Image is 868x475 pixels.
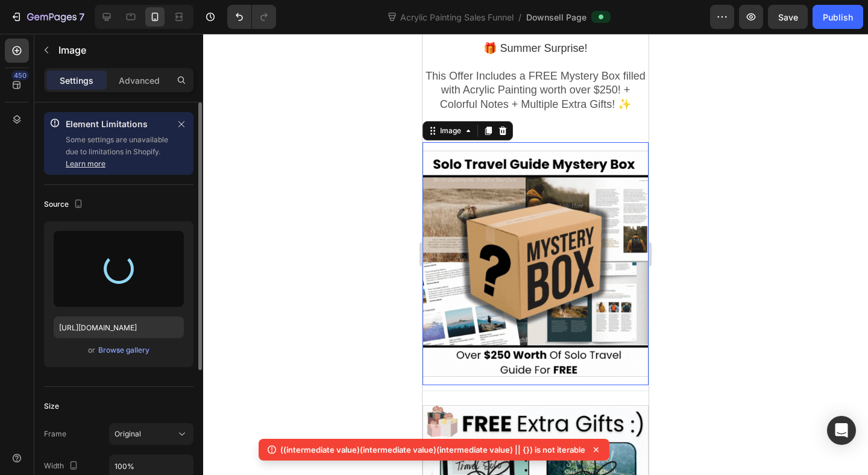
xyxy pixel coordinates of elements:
[66,117,169,131] p: Element Limitations
[11,71,29,80] div: 450
[44,401,59,412] div: Size
[44,458,81,474] div: Width
[778,12,798,22] span: Save
[518,11,521,24] span: /
[44,197,86,213] div: Source
[398,11,516,24] span: Acrylic Painting Sales Funnel
[813,5,863,29] button: Publish
[44,429,66,439] div: Frame
[823,11,853,24] div: Publish
[115,429,141,438] span: Original
[768,5,808,29] button: Save
[88,343,95,357] span: or
[66,159,105,168] a: Learn more
[66,134,169,170] p: Some settings are unavailable due to limitations in Shopify.
[423,34,649,475] iframe: Design area
[58,43,189,57] p: Image
[119,74,160,87] p: Advanced
[109,423,193,445] button: Original
[54,316,184,338] input: https://example.com/image.jpg
[280,444,585,456] p: ((intermediate value)(intermediate value)(intermediate value) || {}) is not iterable
[827,416,856,445] div: Open Intercom Messenger
[526,11,587,24] span: Downsell Page
[60,74,93,87] p: Settings
[98,344,150,356] button: Browse gallery
[98,345,149,356] div: Browse gallery
[5,5,90,29] button: 7
[227,5,276,29] div: Undo/Redo
[79,10,84,24] p: 7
